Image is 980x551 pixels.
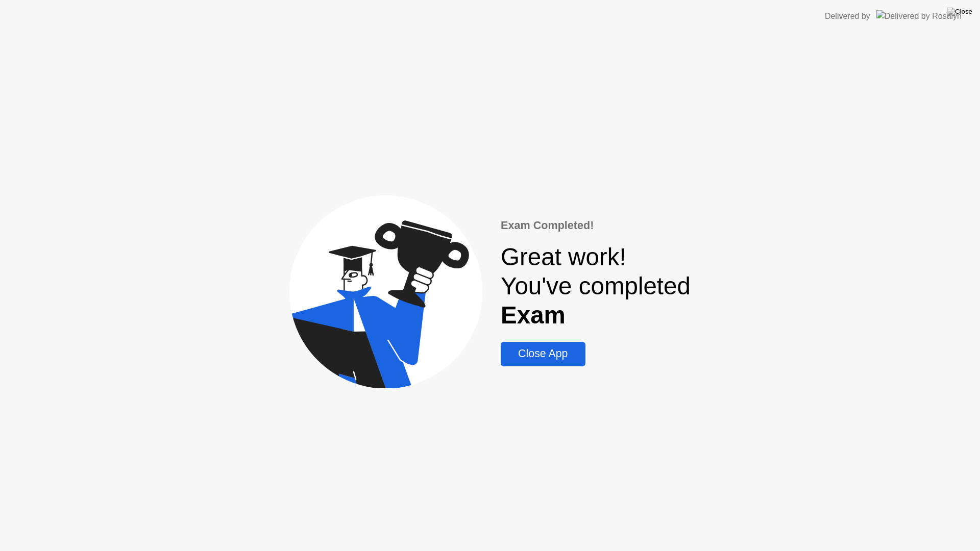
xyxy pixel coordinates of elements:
b: Exam [501,302,566,329]
img: Close [947,8,972,16]
div: Delivered by [825,10,870,22]
div: Exam Completed! [501,217,691,234]
img: Delivered by Rosalyn [876,10,962,22]
div: Close App [504,347,582,360]
div: Great work! You've completed [501,242,691,330]
button: Close App [501,342,585,366]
